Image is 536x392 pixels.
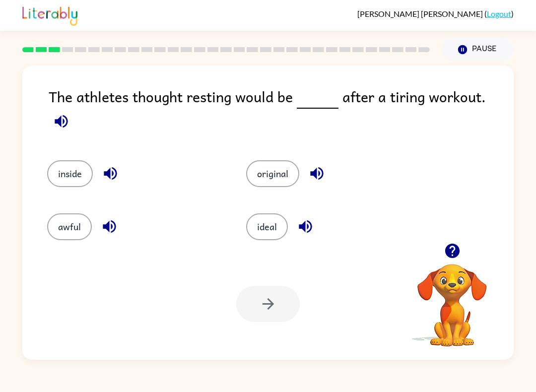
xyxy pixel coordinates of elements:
[357,9,484,18] span: [PERSON_NAME] [PERSON_NAME]
[246,160,299,187] button: original
[47,213,92,240] button: awful
[246,213,288,240] button: ideal
[442,38,514,61] button: Pause
[22,4,77,26] img: Literably
[49,85,514,140] div: The athletes thought resting would be after a tiring workout.
[357,9,514,18] div: ( )
[47,160,93,187] button: inside
[402,249,502,348] video: Your browser must support playing .mp4 files to use Literably. Please try using another browser.
[487,9,511,18] a: Logout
